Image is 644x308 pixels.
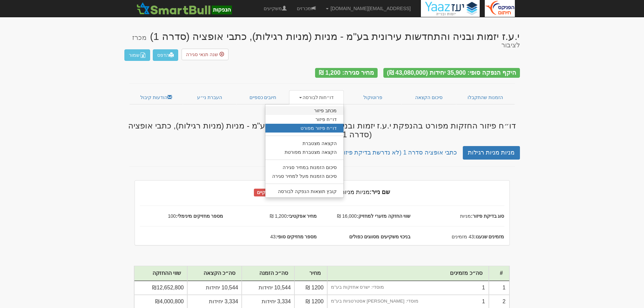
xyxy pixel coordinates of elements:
[129,90,183,104] a: הודעות קיבול
[265,187,343,196] a: קובץ תוצאות הנפקה לבורסה
[471,213,504,219] strong: סוג בדיקת פיזור:
[383,68,520,78] div: היקף הנפקה סופי: 35,900 יחידות (43,080,000 ₪)
[242,281,294,295] td: 10,544 יחידות
[265,115,343,124] a: דו״ח פיזור
[229,233,322,240] span: 43
[182,49,229,60] button: שנה תנאי סגירה
[416,213,509,219] span: מניות
[265,148,343,157] a: הקצאה מצטברת מפורטת
[265,124,343,133] a: דו״ח פיזור מפורט
[474,234,504,239] strong: מזמינים שנענו:
[254,189,314,196] span: פיזור אחזקות לא מתקיים
[315,68,378,78] div: מחיר סגירה: 1,200 ₪
[134,266,188,281] th: שווי ההחזקה
[134,281,188,295] td: ₪12,652,800
[456,90,515,104] a: הזמנות שהתקבלו
[294,266,327,281] th: מחיר
[186,52,218,57] span: שנה תנאי סגירה
[135,213,229,219] span: 100
[135,189,509,196] h4: מניות מניות רגילות
[132,34,520,49] small: מכרז לציבור
[265,163,343,172] a: סיכום הזמנות במחיר סגירה
[289,90,344,104] a: דו״חות לבורסה
[237,90,289,104] a: חיובים כספיים
[140,52,146,58] img: excel-file-white.png
[265,172,343,181] a: סיכום הזמנות מעל למחיר סגירה
[489,281,509,295] td: 1
[187,281,242,295] td: 10,544 יחידות
[242,266,294,281] th: סה״כ הזמנה
[416,233,509,240] span: 43 מזמינים
[327,266,488,281] th: סה״כ מזמינים
[135,2,234,15] img: SmartBull Logo
[357,213,410,219] strong: שווי החזקה מזערי למחזיק:
[463,146,520,160] a: מניות מניות רגילות
[265,139,343,148] a: הקצאה מצטברת
[124,121,520,139] h3: דו״ח פיזור החזקות מפורט בהנפקת י.ע.ז יזמות ובניה והתחדשות עירונית בע"מ - מניות (מניות רגילות), כת...
[183,90,237,104] a: העברת ני״ע
[333,146,462,160] a: כתבי אופציה סדרה 1 (לא נדרשת בדיקת פיזור)
[349,234,411,239] strong: בניכוי משקיעים מסווגים כפולים
[294,281,327,295] td: 1200 ₪
[124,31,520,49] div: י.ע.ז יזמות ובניה והתחדשות עירונית בע"מ - מניות (מניות רגילות), כתבי אופציה (סדרה 1)
[287,213,317,219] strong: מחיר אפקטיבי:
[176,213,223,219] strong: מספר מחזיקים מינימלי:
[229,213,322,219] span: 1,200 ₪
[402,90,456,104] a: סיכום הקצאה
[331,299,419,304] small: מוסדי: [PERSON_NAME] אסטרטגיות בע"מ
[344,90,402,104] a: פרוטוקול
[265,106,343,115] a: מכתב פיזור
[489,266,509,281] th: #
[187,266,242,281] th: סה״כ הקצאה
[327,281,488,295] td: 1
[276,234,317,239] strong: מספר מחזיקים סופי:
[331,285,384,290] small: מוסדי: ישרס אחזקות בע"מ
[322,213,416,219] span: 16,000 ₪
[153,49,178,61] a: הדפס
[124,49,150,61] button: שמור
[369,189,390,195] strong: שם נייר:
